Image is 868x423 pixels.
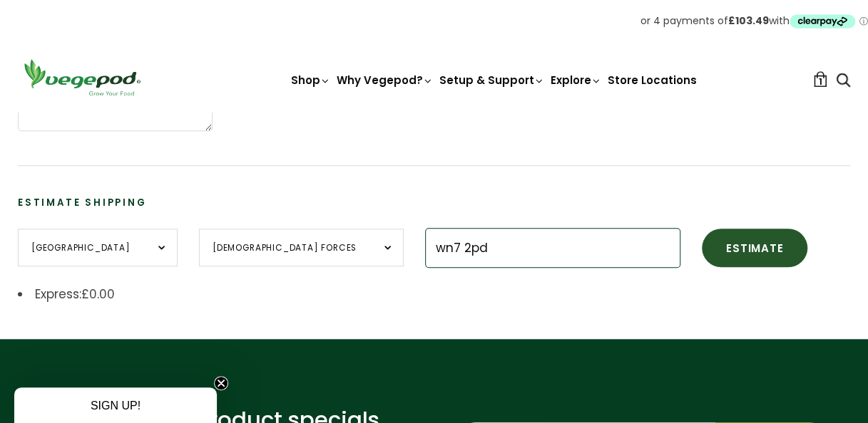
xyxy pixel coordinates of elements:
input: Zip Code [425,228,680,268]
select: Country [18,229,178,266]
span: SIGN UP! [91,399,141,412]
a: Explore [551,73,602,88]
a: Search [836,73,850,88]
a: Store Locations [608,73,697,88]
a: Shop [291,73,331,88]
button: Estimate [702,229,807,267]
button: Close teaser [214,376,228,390]
a: Why Vegepod? [337,73,434,88]
select: Province [199,229,404,266]
span: 1 [819,75,822,88]
a: Setup & Support [439,73,545,88]
span: £0.00 [81,286,115,303]
a: 1 [812,71,828,87]
h3: Estimate Shipping [18,196,850,210]
li: Express: [18,286,850,304]
img: Vegepod [18,57,146,98]
div: SIGN UP!Close teaser [14,387,217,423]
